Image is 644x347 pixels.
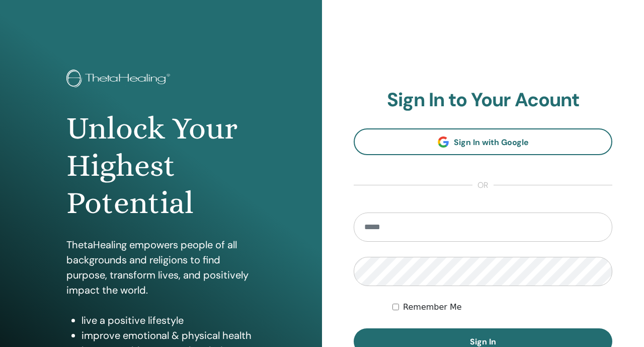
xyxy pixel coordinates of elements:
[470,336,496,347] span: Sign In
[472,179,494,191] span: or
[454,137,529,148] span: Sign In with Google
[66,237,256,298] p: ThetaHealing empowers people of all backgrounds and religions to find purpose, transform lives, a...
[82,328,256,343] li: improve emotional & physical health
[354,89,612,112] h2: Sign In to Your Acount
[82,313,256,328] li: live a positive lifestyle
[66,110,256,222] h1: Unlock Your Highest Potential
[392,301,612,313] div: Keep me authenticated indefinitely or until I manually logout
[403,301,462,313] label: Remember Me
[354,128,612,155] a: Sign In with Google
